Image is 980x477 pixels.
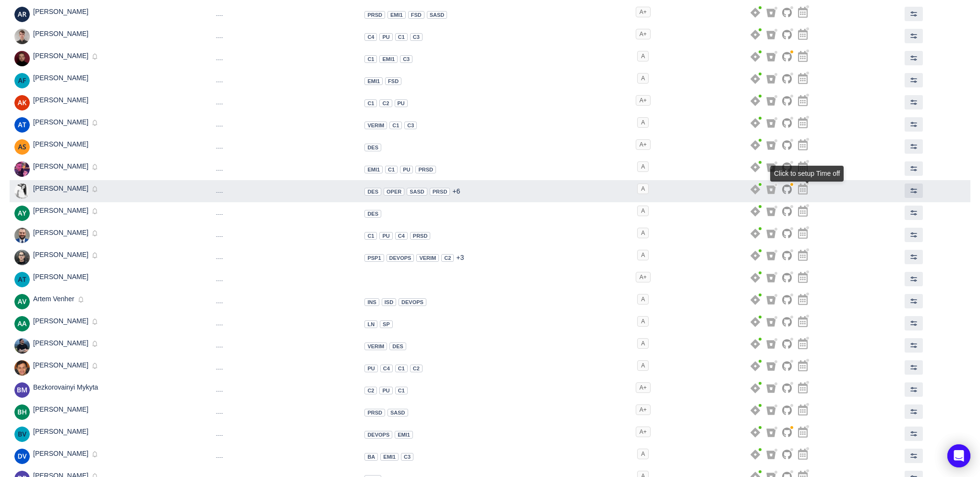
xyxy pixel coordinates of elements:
span: FSD [411,12,422,18]
div: Click to setup Time off [770,166,844,182]
span: C4 [398,233,405,239]
span: EMI1 [383,454,396,460]
img: 70cb3bdeb3715c2a8e4b82e83373131f [14,294,30,309]
span: C1 [398,388,405,393]
span: A [637,294,649,305]
span: EMI1 [382,56,395,62]
span: [PERSON_NAME] [33,8,88,15]
span: C2 [413,366,420,371]
span: VERIM [367,122,384,128]
img: 3e2e5c326ba31a465ca50d18328b610d [14,404,30,420]
small: ---- [216,34,223,40]
span: [PERSON_NAME] [33,96,88,104]
img: 32 [14,161,30,177]
img: AS-6.png [14,139,30,155]
span: EMI1 [367,78,380,84]
img: 32 [14,360,30,376]
img: 32 [14,228,30,243]
small: ---- [216,233,223,239]
span: C2 [382,100,389,106]
small: ---- [216,410,223,416]
span: C1 [398,34,405,40]
span: [PERSON_NAME] [33,405,88,413]
span: DES [367,211,378,217]
i: icon: bell [92,53,98,60]
img: 32 [14,338,30,354]
span: [PERSON_NAME] [33,184,88,192]
span: OPER [387,189,401,195]
span: VERIM [419,255,436,261]
span: [PERSON_NAME] [33,52,88,60]
i: icon: bell [92,164,98,170]
span: PRSD [413,233,428,239]
span: DEVOPS [389,255,411,261]
span: [PERSON_NAME] [33,118,88,126]
span: ISD [385,299,393,305]
span: PU [382,388,389,393]
span: C1 [367,56,374,62]
span: C3 [407,122,414,128]
small: ---- [216,122,223,128]
small: ---- [216,211,223,217]
small: ---- [216,277,223,283]
span: C1 [392,122,399,128]
img: 554d0bd84abd63d7b98b44aed4b29290 [14,449,30,464]
small: ---- [216,189,223,195]
img: 32 [14,29,30,44]
span: DEVOPS [367,432,389,438]
small: ---- [216,78,223,84]
span: C3 [404,454,411,460]
img: 60146c7162c2626174fefcc256c8fb8c [14,272,30,287]
span: SP [383,321,390,327]
span: BA [367,454,375,460]
img: 6b1858f2b764bc9a15be6953a9018411 [14,95,30,110]
span: A [637,183,649,194]
span: A [637,117,649,128]
span: DES [367,189,378,195]
span: [PERSON_NAME] [33,317,88,325]
small: ---- [216,100,223,106]
span: PRSD [418,167,433,172]
img: 32 [14,51,30,66]
span: PRSD [367,12,382,18]
small: ---- [216,12,223,18]
span: C2 [367,388,374,393]
span: PU [403,167,410,172]
span: A+ [636,95,651,106]
i: icon: bell [78,296,84,303]
i: icon: bell [92,363,98,369]
span: [PERSON_NAME] [33,74,88,82]
span: A+ [636,382,651,393]
small: ---- [216,432,223,438]
span: EMI1 [367,167,380,172]
span: [PERSON_NAME] [33,140,88,148]
i: icon: bell [92,120,98,126]
span: C1 [388,167,395,172]
span: C1 [367,100,374,106]
span: SASD [430,12,445,18]
img: c577e53b225c2487c636e0170d3c4253 [14,73,30,88]
img: 32 [14,250,30,265]
span: LN [367,321,375,327]
span: A [637,449,649,459]
small: ---- [216,343,223,349]
span: EMI1 [390,12,403,18]
span: PRSD [433,189,448,195]
small: ---- [216,321,223,327]
span: EMI1 [398,432,410,438]
span: A [637,316,649,327]
span: A [637,360,649,371]
span: C3 [403,56,410,62]
i: icon: bell [92,451,98,457]
small: ---- [216,145,223,150]
i: icon: bell [92,341,98,347]
small: ---- [216,299,223,305]
div: Open Intercom Messenger [947,444,970,467]
span: A+ [636,272,651,282]
span: A [637,73,649,84]
small: ---- [216,56,223,62]
span: [PERSON_NAME] [33,229,88,236]
span: [PERSON_NAME] [33,251,88,258]
span: INS [367,299,376,305]
small: ---- [216,255,223,261]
